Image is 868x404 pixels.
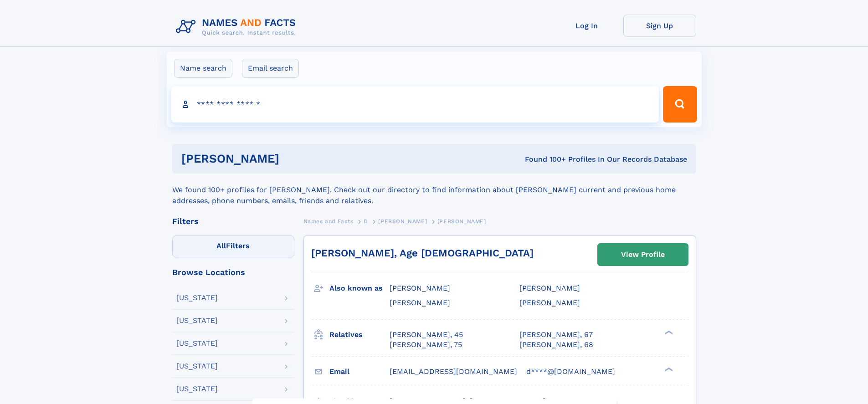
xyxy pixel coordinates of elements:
[519,330,593,340] a: [PERSON_NAME], 67
[176,294,218,302] div: [US_STATE]
[550,15,623,37] a: Log In
[216,241,226,250] span: All
[390,298,450,307] span: [PERSON_NAME]
[172,174,696,206] div: We found 100+ profiles for [PERSON_NAME]. Check out our directory to find information about [PERS...
[174,59,232,78] label: Name search
[663,86,697,123] button: Search Button
[329,281,390,296] h3: Also known as
[390,367,517,376] span: [EMAIL_ADDRESS][DOMAIN_NAME]
[172,235,294,257] label: Filters
[172,15,303,39] img: Logo Names and Facts
[390,284,450,292] span: [PERSON_NAME]
[172,217,294,225] div: Filters
[176,340,218,347] div: [US_STATE]
[402,154,687,164] div: Found 100+ Profiles In Our Records Database
[663,366,673,372] div: ❯
[171,86,659,123] input: search input
[390,330,463,340] a: [PERSON_NAME], 45
[364,218,368,225] span: D
[329,364,390,379] h3: Email
[390,340,462,350] a: [PERSON_NAME], 75
[329,327,390,343] h3: Relatives
[176,385,218,393] div: [US_STATE]
[519,340,593,350] a: [PERSON_NAME], 68
[181,153,402,164] h1: [PERSON_NAME]
[378,215,427,227] a: [PERSON_NAME]
[621,244,665,265] div: View Profile
[663,329,673,335] div: ❯
[176,363,218,370] div: [US_STATE]
[311,247,534,259] a: [PERSON_NAME], Age [DEMOGRAPHIC_DATA]
[437,218,486,225] span: [PERSON_NAME]
[176,317,218,324] div: [US_STATE]
[364,215,368,227] a: D
[623,15,696,37] a: Sign Up
[519,298,580,307] span: [PERSON_NAME]
[598,244,688,266] a: View Profile
[242,59,299,78] label: Email search
[303,215,354,227] a: Names and Facts
[378,218,427,225] span: [PERSON_NAME]
[172,268,294,276] div: Browse Locations
[519,284,580,292] span: [PERSON_NAME]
